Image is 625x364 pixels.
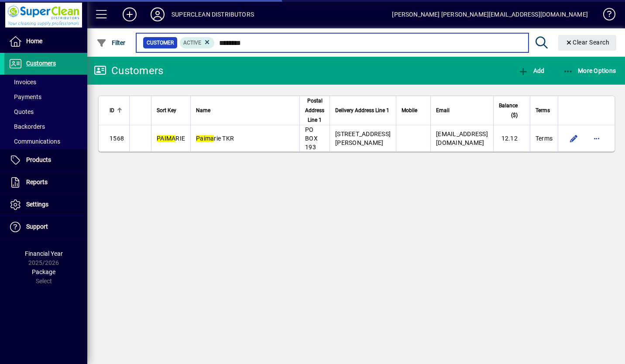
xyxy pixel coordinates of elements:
[4,31,87,52] a: Home
[110,135,124,142] span: 1568
[4,104,87,119] a: Quotes
[110,106,114,115] span: ID
[110,106,124,115] div: ID
[26,38,42,45] span: Home
[516,63,546,79] button: Add
[26,179,48,185] span: Reports
[9,79,36,86] span: Invoices
[402,106,425,115] div: Mobile
[4,172,87,193] a: Reports
[436,106,450,115] span: Email
[9,93,41,100] span: Payments
[565,39,610,46] span: Clear Search
[392,7,588,21] div: [PERSON_NAME] [PERSON_NAME][EMAIL_ADDRESS][DOMAIN_NAME]
[4,134,87,149] a: Communications
[180,37,215,48] mat-chip: Activation Status: Active
[558,35,617,51] button: Clear
[25,250,63,257] span: Financial Year
[563,67,616,74] span: More Options
[402,106,417,115] span: Mobile
[4,194,87,216] a: Settings
[196,135,234,142] span: rie TKR
[590,131,604,145] button: More options
[32,268,55,275] span: Package
[96,39,126,46] span: Filter
[4,216,87,238] a: Support
[116,7,144,22] button: Add
[196,106,210,115] span: Name
[157,106,176,115] span: Sort Key
[196,135,214,142] em: Paima
[499,101,525,120] div: Balance ($)
[196,106,294,115] div: Name
[9,138,60,145] span: Communications
[335,106,389,115] span: Delivery Address Line 1
[94,35,128,51] button: Filter
[144,7,172,22] button: Profile
[536,134,553,143] span: Terms
[499,101,518,120] span: Balance ($)
[561,63,618,79] button: More Options
[9,123,45,130] span: Backorders
[157,135,185,142] span: RIE
[536,106,550,115] span: Terms
[436,106,488,115] div: Email
[26,156,51,163] span: Products
[147,38,174,47] span: Customer
[436,130,488,146] span: [EMAIL_ADDRESS][DOMAIN_NAME]
[26,223,48,230] span: Support
[493,125,530,151] td: 12.12
[567,131,581,145] button: Edit
[518,67,544,74] span: Add
[305,96,324,125] span: Postal Address Line 1
[157,135,175,142] em: PAIMA
[335,130,391,146] span: [STREET_ADDRESS][PERSON_NAME]
[4,75,87,89] a: Invoices
[305,126,318,151] span: PO BOX 193
[4,89,87,104] a: Payments
[9,108,34,115] span: Quotes
[183,40,201,46] span: Active
[94,64,163,78] div: Customers
[26,60,56,67] span: Customers
[4,149,87,171] a: Products
[597,2,614,30] a: Knowledge Base
[26,201,48,208] span: Settings
[172,7,254,21] div: SUPERCLEAN DISTRIBUTORS
[4,119,87,134] a: Backorders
